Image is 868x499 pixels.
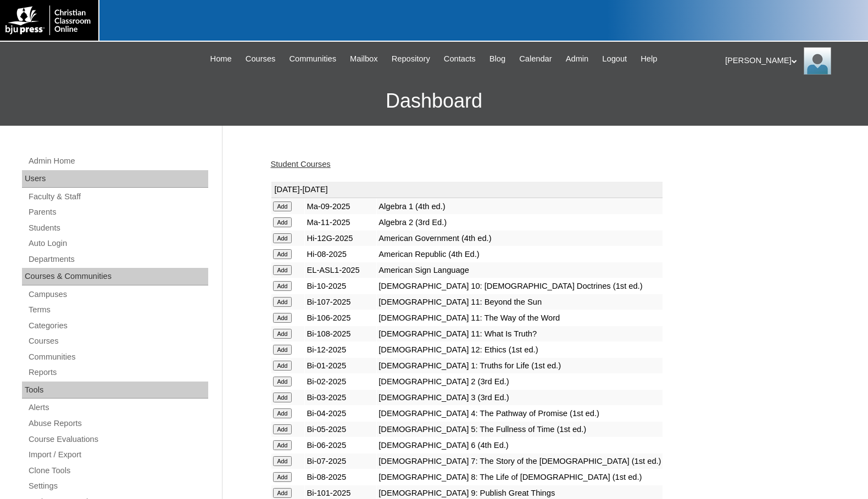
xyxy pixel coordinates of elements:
[597,53,632,65] a: Logout
[283,53,342,65] a: Communities
[344,53,383,65] a: Mailbox
[273,249,292,259] input: Add
[377,231,663,246] td: American Government (4th ed.)
[377,199,663,214] td: Algebra 1 (4th ed.)
[377,390,663,405] td: [DEMOGRAPHIC_DATA] 3 (3rd Ed.)
[27,237,208,250] a: Auto Login
[273,488,292,498] input: Add
[27,417,208,430] a: Abuse Reports
[377,342,663,357] td: [DEMOGRAPHIC_DATA] 12: Ethics (1st ed.)
[305,374,376,389] td: Bi-02-2025
[273,297,292,307] input: Add
[635,53,663,65] a: Help
[205,53,237,65] a: Home
[725,47,857,75] div: [PERSON_NAME]
[273,233,292,243] input: Add
[271,160,331,169] a: Student Courses
[273,345,292,355] input: Add
[27,366,208,379] a: Reports
[377,469,663,485] td: [DEMOGRAPHIC_DATA] 8: The Life of [DEMOGRAPHIC_DATA] (1st ed.)
[246,53,276,65] span: Courses
[305,199,376,214] td: Ma-09-2025
[519,53,552,65] span: Calendar
[271,182,663,198] td: [DATE]-[DATE]
[305,294,376,310] td: Bi-107-2025
[444,53,476,65] span: Contacts
[273,472,292,482] input: Add
[273,313,292,323] input: Add
[27,205,208,219] a: Parents
[27,303,208,317] a: Terms
[273,408,292,418] input: Add
[273,217,292,227] input: Add
[27,221,208,235] a: Students
[804,47,831,75] img: Melanie Sevilla
[27,401,208,414] a: Alerts
[602,53,627,65] span: Logout
[27,190,208,204] a: Faculty & Staff
[350,53,378,65] span: Mailbox
[305,469,376,485] td: Bi-08-2025
[386,53,436,65] a: Repository
[273,329,292,339] input: Add
[305,390,376,405] td: Bi-03-2025
[377,278,663,294] td: [DEMOGRAPHIC_DATA] 10: [DEMOGRAPHIC_DATA] Doctrines (1st ed.)
[305,278,376,294] td: Bi-10-2025
[27,464,208,478] a: Clone Tools
[22,268,208,285] div: Courses & Communities
[438,53,481,65] a: Contacts
[273,456,292,466] input: Add
[377,215,663,230] td: Algebra 2 (3rd Ed.)
[289,53,336,65] span: Communities
[273,424,292,434] input: Add
[305,246,376,262] td: Hi-08-2025
[377,438,663,453] td: [DEMOGRAPHIC_DATA] 6 (4th Ed.)
[273,281,292,291] input: Add
[377,294,663,310] td: [DEMOGRAPHIC_DATA] 11: Beyond the Sun
[377,453,663,469] td: [DEMOGRAPHIC_DATA] 7: The Story of the [DEMOGRAPHIC_DATA] (1st ed.)
[27,433,208,446] a: Course Evaluations
[210,53,232,65] span: Home
[377,262,663,278] td: American Sign Language
[489,53,505,65] span: Blog
[305,358,376,373] td: Bi-01-2025
[305,310,376,326] td: Bi-106-2025
[273,440,292,450] input: Add
[240,53,281,65] a: Courses
[27,319,208,333] a: Categories
[305,406,376,421] td: Bi-04-2025
[641,53,657,65] span: Help
[305,231,376,246] td: Hi-12G-2025
[305,453,376,469] td: Bi-07-2025
[27,479,208,493] a: Settings
[377,246,663,262] td: American Republic (4th Ed.)
[560,53,594,65] a: Admin
[27,288,208,301] a: Campuses
[484,53,511,65] a: Blog
[377,310,663,326] td: [DEMOGRAPHIC_DATA] 11: The Way of the Word
[305,326,376,341] td: Bi-108-2025
[377,358,663,373] td: [DEMOGRAPHIC_DATA] 1: Truths for Life (1st ed.)
[5,76,863,126] h3: Dashboard
[377,326,663,341] td: [DEMOGRAPHIC_DATA] 11: What Is Truth?
[377,406,663,421] td: [DEMOGRAPHIC_DATA] 4: The Pathway of Promise (1st ed.)
[27,253,208,266] a: Departments
[305,438,376,453] td: Bi-06-2025
[27,154,208,168] a: Admin Home
[27,350,208,364] a: Communities
[273,265,292,275] input: Add
[273,377,292,386] input: Add
[305,422,376,437] td: Bi-05-2025
[22,170,208,188] div: Users
[305,262,376,278] td: EL-ASL1-2025
[392,53,430,65] span: Repository
[5,5,93,35] img: logo-white.png
[27,448,208,462] a: Import / Export
[377,374,663,389] td: [DEMOGRAPHIC_DATA] 2 (3rd Ed.)
[27,334,208,348] a: Courses
[273,393,292,402] input: Add
[305,215,376,230] td: Ma-11-2025
[273,201,292,211] input: Add
[377,422,663,437] td: [DEMOGRAPHIC_DATA] 5: The Fullness of Time (1st ed.)
[273,361,292,371] input: Add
